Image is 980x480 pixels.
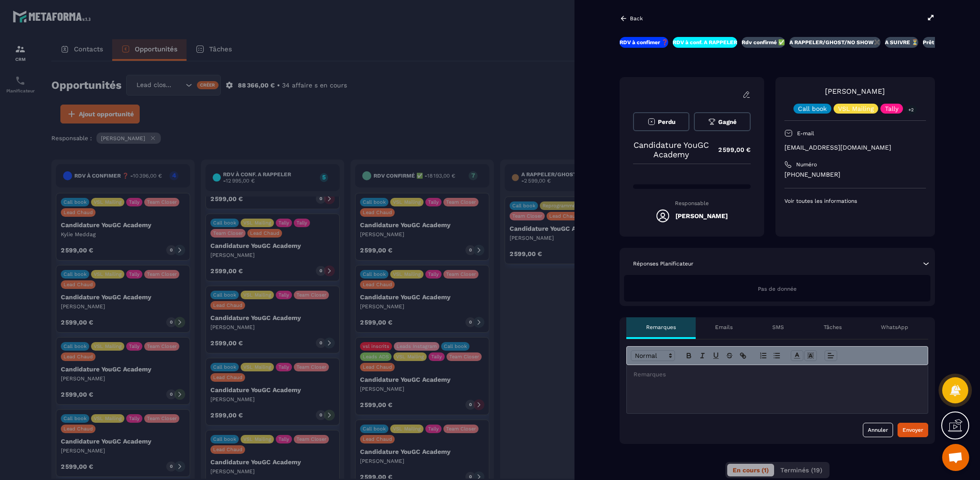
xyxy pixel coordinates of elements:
[758,286,797,292] span: Pas de donnée
[718,119,737,125] span: Gagné
[633,140,709,159] p: Candidature YouGC Academy
[863,423,893,437] button: Annuler
[780,466,822,474] span: Terminés (19)
[733,466,769,474] span: En cours (1)
[903,425,923,434] div: Envoyer
[784,143,926,152] p: [EMAIL_ADDRESS][DOMAIN_NAME]
[838,105,874,112] p: VSL Mailing
[658,119,675,125] span: Perdu
[885,105,898,112] p: Tally
[797,130,814,137] p: E-mail
[772,324,784,331] p: SMS
[694,112,750,131] button: Gagné
[784,170,926,179] p: [PHONE_NUMBER]
[898,423,928,437] button: Envoyer
[633,260,693,267] p: Réponses Planificateur
[796,161,817,168] p: Numéro
[646,324,676,331] p: Remarques
[942,444,969,471] div: Ouvrir le chat
[709,141,751,159] p: 2 599,00 €
[727,464,774,476] button: En cours (1)
[825,87,885,96] a: [PERSON_NAME]
[675,212,728,219] h5: [PERSON_NAME]
[633,112,689,131] button: Perdu
[824,324,842,331] p: Tâches
[784,197,926,205] p: Voir toutes les informations
[633,200,751,206] p: Responsable
[905,105,917,114] p: +2
[881,324,908,331] p: WhatsApp
[775,464,828,476] button: Terminés (19)
[798,105,827,112] p: Call book
[715,324,733,331] p: Emails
